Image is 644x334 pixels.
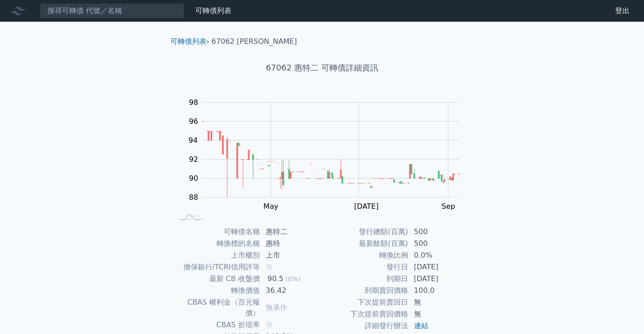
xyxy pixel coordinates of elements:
tspan: 96 [189,117,198,126]
td: 最新餘額(百萬) [322,238,409,249]
td: 到期日 [322,273,409,285]
td: 36.42 [260,285,322,296]
tspan: 98 [189,98,198,107]
div: 90.5 [266,273,286,284]
td: [DATE] [409,273,470,285]
td: 上市 [260,249,322,261]
td: 無 [409,296,470,308]
a: 連結 [414,321,428,330]
g: Chart [184,98,473,211]
a: 登出 [608,4,637,18]
td: 轉換比例 [322,249,409,261]
span: 無承作 [266,303,287,312]
a: 可轉債列表 [170,37,207,46]
td: 無 [409,308,470,320]
td: 500 [409,238,470,249]
td: 到期賣回價格 [322,285,409,296]
tspan: [DATE] [354,202,379,211]
tspan: 94 [188,136,197,145]
tspan: Sep [442,202,455,211]
td: 500 [409,226,470,238]
td: 0.0% [409,249,470,261]
td: 轉換標的名稱 [174,238,260,249]
td: 下次提前賣回日 [322,296,409,308]
li: 67062 [PERSON_NAME] [212,36,297,47]
span: 無 [266,263,273,271]
td: 可轉債名稱 [174,226,260,238]
a: 可轉債列表 [195,6,231,15]
td: 上市櫃別 [174,249,260,261]
td: 詳細發行辦法 [322,320,409,332]
td: 轉換價值 [174,285,260,296]
li: › [170,36,209,47]
tspan: 92 [189,155,198,164]
td: 發行日 [322,261,409,273]
tspan: 88 [189,193,198,202]
h1: 67062 惠特二 可轉債詳細資訊 [163,61,481,74]
td: 發行總額(百萬) [322,226,409,238]
span: 無 [266,320,273,329]
td: CBAS 權利金（百元報價） [174,296,260,319]
td: 100.0 [409,285,470,296]
td: 惠特二 [260,226,322,238]
td: [DATE] [409,261,470,273]
td: 最新 CB 收盤價 [174,273,260,285]
td: 下次提前賣回價格 [322,308,409,320]
span: (0%) [285,275,300,282]
td: 擔保銀行/TCRI信用評等 [174,261,260,273]
input: 搜尋可轉債 代號／名稱 [40,3,184,19]
tspan: May [263,202,278,211]
tspan: 90 [189,174,198,183]
td: CBAS 折現率 [174,319,260,331]
td: 惠特 [260,238,322,249]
